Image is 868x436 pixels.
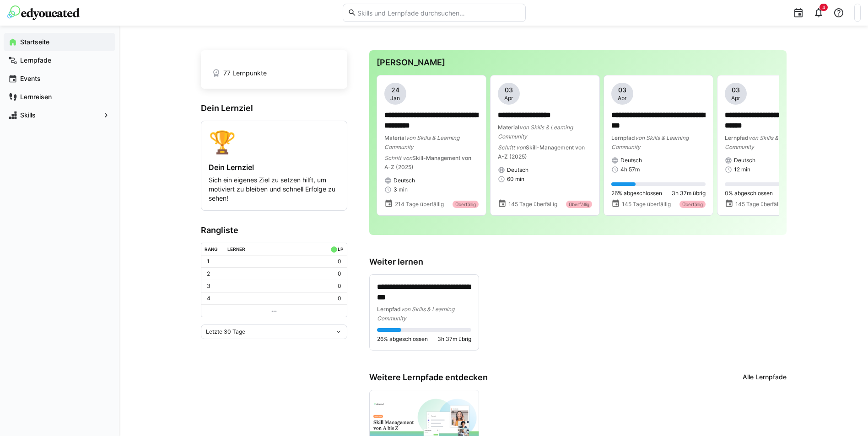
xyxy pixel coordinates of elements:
span: Letzte 30 Tage [206,328,245,335]
span: Skill-Management von A-Z (2025) [384,154,471,170]
h3: Weitere Lernpfade entdecken [369,372,488,383]
span: Deutsch [734,157,755,164]
div: Rang [205,246,218,252]
span: Skill-Management von A-Z (2025) [498,144,585,160]
span: Deutsch [620,157,642,164]
span: 214 Tage überfällig [395,201,444,208]
span: 03 [505,85,513,95]
span: Lernpfad [611,134,635,141]
p: 3 [207,282,210,290]
div: Überfällig [566,201,592,208]
div: Überfällig [453,201,479,208]
span: 3h 37m übrig [672,190,706,197]
span: von Skills & Learning Community [377,306,454,322]
span: Lernpfad [725,134,749,141]
span: 4 [822,5,825,10]
p: 1 [207,258,210,265]
span: 3 min [394,186,408,193]
span: 03 [618,85,626,95]
p: 0 [338,295,341,302]
span: 3h 37m übrig [437,335,471,343]
div: Lerner [227,246,245,252]
input: Skills und Lernpfade durchsuchen… [356,9,520,17]
span: 145 Tage überfällig [508,201,557,208]
span: 03 [732,85,740,95]
span: Apr [731,95,740,102]
span: Deutsch [394,177,415,184]
span: von Skills & Learning Community [725,134,802,150]
span: 24 [391,85,399,95]
span: 77 Lernpunkte [223,69,267,78]
div: 🏆 [209,128,340,155]
span: Material [498,124,519,131]
span: Apr [618,95,626,102]
p: Sich ein eigenes Ziel zu setzen hilft, um motiviert zu bleiben und schnell Erfolge zu sehen! [209,175,340,203]
span: 12 min [734,166,750,173]
h3: Rangliste [201,225,347,235]
span: 4h 57m [620,166,640,173]
span: Schritt von [498,144,526,151]
span: von Skills & Learning Community [498,124,573,140]
span: 60 min [507,175,524,183]
span: Jan [390,95,400,102]
span: Deutsch [507,166,528,174]
span: Schritt von [384,154,412,161]
h3: Dein Lernziel [201,103,347,113]
p: 0 [338,282,341,290]
a: Alle Lernpfade [743,372,787,383]
span: Apr [504,95,513,102]
span: 0% abgeschlossen [725,190,773,197]
span: 145 Tage überfällig [735,201,784,208]
span: von Skills & Learning Community [611,134,689,150]
p: 4 [207,295,210,302]
p: 2 [207,270,210,277]
span: 26% abgeschlossen [377,335,428,343]
div: Überfällig [679,201,706,208]
span: Material [384,134,406,141]
h3: [PERSON_NAME] [377,58,779,68]
div: LP [338,246,343,252]
h4: Dein Lernziel [209,163,340,172]
span: 145 Tage überfällig [622,201,671,208]
p: 0 [338,258,341,265]
h3: Weiter lernen [369,257,787,267]
p: 0 [338,270,341,277]
span: 26% abgeschlossen [611,190,662,197]
span: von Skills & Learning Community [384,134,459,150]
span: Lernpfad [377,306,401,313]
